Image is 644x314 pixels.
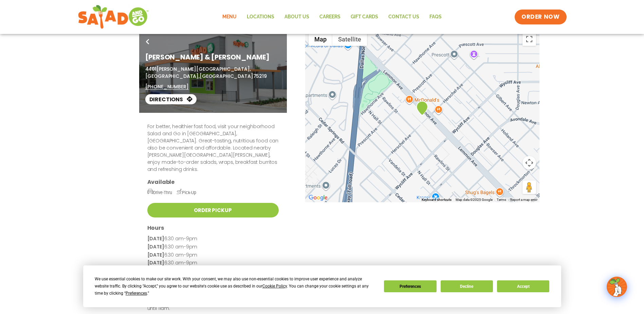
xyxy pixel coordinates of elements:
[177,190,196,195] span: Pick-Up
[147,243,279,251] p: 6:30 am-9pm
[126,291,147,296] span: Preferences
[78,3,149,31] img: new-SAG-logo-768×292
[147,251,279,259] p: 6:30 am-9pm
[521,13,559,21] span: ORDER NOW
[497,280,549,292] button: Accept
[145,94,197,104] a: Directions
[424,9,447,25] a: FAQs
[157,66,251,72] span: [PERSON_NAME][GEOGRAPHIC_DATA],
[147,224,279,231] h3: Hours
[147,259,164,266] strong: [DATE]
[346,9,383,25] a: GIFT CARDS
[441,280,493,292] button: Decline
[217,9,447,25] nav: Menu
[147,203,279,217] a: Order Pickup
[383,9,424,25] a: Contact Us
[95,276,376,297] div: We use essential cookies to make our site work. With your consent, we may also use non-essential ...
[147,235,164,242] strong: [DATE]
[607,277,626,296] img: wpChatIcon
[510,198,537,202] a: Report a map error
[145,52,281,62] h1: [PERSON_NAME] & [PERSON_NAME]
[147,235,279,243] p: 6:30 am-9pm
[147,178,279,186] h3: Available
[83,265,561,307] div: Cookie Consent Prompt
[147,259,279,267] p: 6:30 am-9pm
[145,66,157,72] span: 4401
[522,156,536,170] button: Map camera controls
[200,73,253,80] span: [GEOGRAPHIC_DATA]
[147,251,164,258] strong: [DATE]
[145,73,200,80] span: [GEOGRAPHIC_DATA],
[147,123,279,173] p: For better, healthier fast food, visit your neighborhood Salad and Go in [GEOGRAPHIC_DATA], [GEOG...
[279,9,314,25] a: About Us
[145,83,189,90] a: [PHONE_NUMBER]
[384,280,436,292] button: Preferences
[522,180,536,194] button: Drag Pegman onto the map to open Street View
[253,73,267,80] span: 75219
[314,9,346,25] a: Careers
[262,284,287,289] span: Cookie Policy
[217,9,242,25] a: Menu
[515,10,566,24] a: ORDER NOW
[147,243,164,250] strong: [DATE]
[242,9,279,25] a: Locations
[147,190,172,195] span: Drive-Thru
